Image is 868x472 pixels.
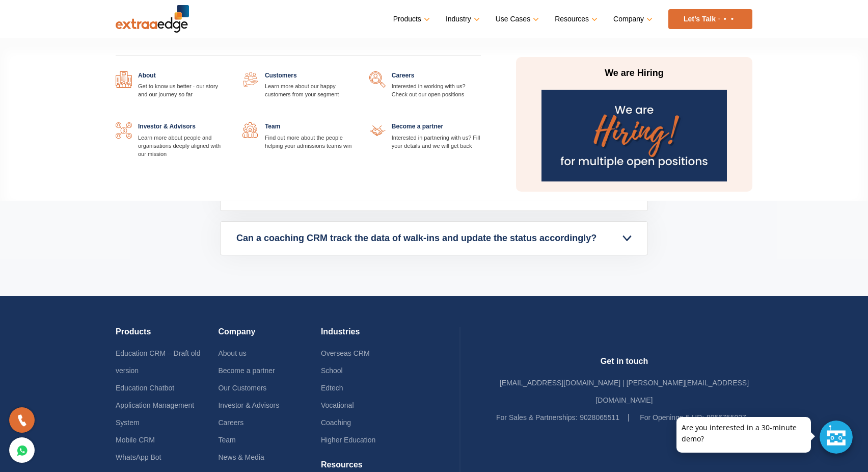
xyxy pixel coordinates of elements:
a: Resources [555,12,595,27]
label: For Sales & Partnerships: [496,409,578,426]
h4: Company [218,327,320,345]
a: 8956755927 [707,413,746,422]
a: [EMAIL_ADDRESS][DOMAIN_NAME] | [PERSON_NAME][EMAIL_ADDRESS][DOMAIN_NAME] [500,379,749,404]
a: Education CRM – Draft old version [116,349,201,375]
a: 9028065511 [580,413,619,422]
a: About us [218,349,246,357]
a: Can a coaching CRM track the data of walk-ins and update the status accordingly? [221,222,647,255]
a: Company [613,12,650,27]
a: Use Cases [496,12,537,27]
a: Higher Education [321,436,375,444]
a: Edtech [321,384,343,392]
div: Chat [820,421,853,454]
a: Vocational [321,401,354,409]
a: Coaching [321,418,351,427]
h4: Get in touch [496,356,752,374]
a: WhatsApp Bot [116,453,161,461]
a: Our Customers [218,384,266,392]
a: Overseas CRM [321,349,370,357]
a: Become a partner [218,366,275,375]
a: Team [218,436,235,444]
a: Let’s Talk [668,9,752,29]
a: School [321,366,343,375]
a: Careers [218,418,243,427]
a: News & Media [218,453,264,461]
a: Investor & Advisors [218,401,279,409]
label: For Openings & HR: [640,409,704,426]
a: Application Management System [116,401,194,427]
a: Education Chatbot [116,384,174,392]
h4: Industries [321,327,423,345]
h4: Products [116,327,218,345]
a: Products [393,12,428,27]
p: We are Hiring [538,67,730,80]
a: Mobile CRM [116,436,155,444]
a: Industry [446,12,478,27]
